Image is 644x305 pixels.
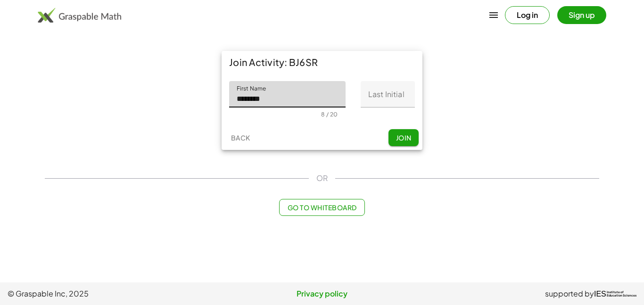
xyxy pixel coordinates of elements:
button: Join [388,129,419,146]
span: Institute of Education Sciences [607,291,636,297]
div: Join Activity: BJ6SR [222,51,422,74]
span: Join [396,133,411,142]
a: IESInstitute ofEducation Sciences [594,288,636,299]
a: Privacy policy [217,288,427,299]
button: Go to Whiteboard [279,199,364,216]
button: Log in [505,6,550,24]
span: OR [316,173,328,184]
span: Back [231,133,250,142]
span: Go to Whiteboard [287,203,356,212]
span: IES [594,289,606,298]
span: © Graspable Inc, 2025 [8,288,217,299]
span: supported by [545,288,594,299]
div: 8 / 20 [321,111,338,118]
button: Back [225,129,256,146]
button: Sign up [557,6,606,24]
